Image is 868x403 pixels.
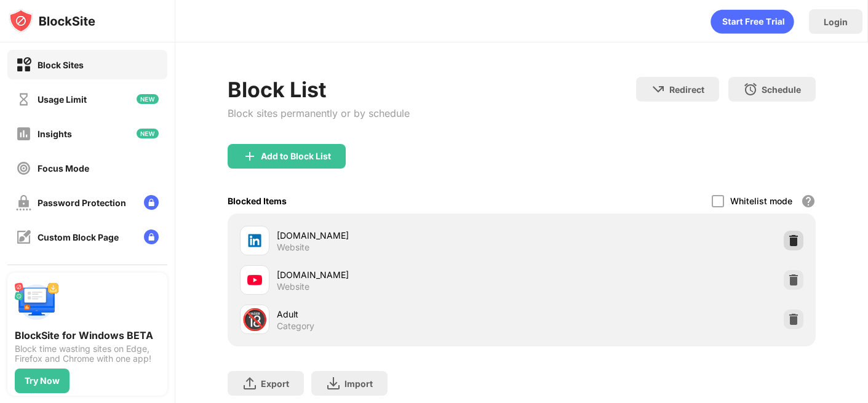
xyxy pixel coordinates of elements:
img: focus-off.svg [16,161,31,176]
img: new-icon.svg [137,94,159,104]
img: favicons [247,233,262,248]
div: Adult [277,308,522,321]
img: insights-off.svg [16,126,31,142]
div: Add to Block List [261,151,331,161]
div: Login [824,17,848,27]
div: Try Now [25,376,60,386]
div: BlockSite for Windows BETA [15,329,160,341]
img: new-icon.svg [137,129,159,138]
div: 🔞 [242,307,268,332]
div: Schedule [762,84,801,95]
img: push-desktop.svg [15,280,59,324]
div: Blocked Items [228,196,287,206]
div: Redirect [669,84,704,95]
div: Password Protection [38,198,126,208]
div: Export [261,378,289,389]
div: Block sites permanently or by schedule [228,107,410,119]
img: block-on.svg [16,57,31,73]
div: Category [277,321,314,332]
img: settings-off.svg [16,264,31,279]
div: Custom Block Page [38,232,119,242]
img: lock-menu.svg [144,195,159,210]
div: Focus Mode [38,163,89,174]
img: customize-block-page-off.svg [16,229,31,245]
img: favicons [247,273,262,287]
img: lock-menu.svg [144,229,159,244]
img: time-usage-off.svg [16,92,31,107]
div: Usage Limit [38,94,87,105]
div: Website [277,242,309,253]
div: Block time wasting sites on Edge, Firefox and Chrome with one app! [15,344,160,364]
div: Import [344,378,373,389]
div: Block Sites [38,60,84,70]
div: animation [711,9,794,34]
div: [DOMAIN_NAME] [277,229,522,242]
div: Whitelist mode [730,196,792,206]
div: Website [277,281,309,292]
div: Insights [38,129,72,139]
img: password-protection-off.svg [16,195,31,210]
div: Block List [228,77,410,102]
div: [DOMAIN_NAME] [277,268,522,281]
img: logo-blocksite.svg [9,9,95,33]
